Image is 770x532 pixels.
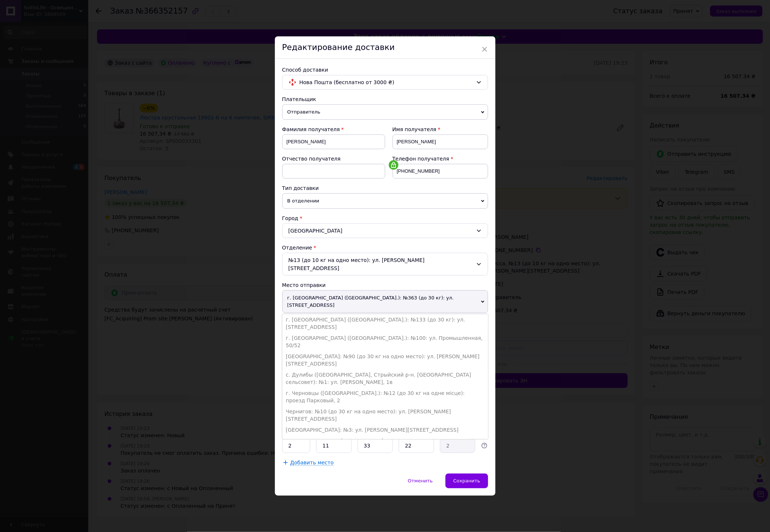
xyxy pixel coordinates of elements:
[282,290,488,313] span: г. [GEOGRAPHIC_DATA] ([GEOGRAPHIC_DATA].): №363 (до 30 кг): ул. [STREET_ADDRESS]
[282,66,488,73] div: Способ доставки
[282,388,488,406] li: г. Черновцы ([GEOGRAPHIC_DATA].): №12 (до 30 кг на одне місце): проезд Парковый, 2
[282,435,488,446] li: Харьков: №8: ул. М. [PERSON_NAME], 28/30
[481,43,488,55] span: ×
[393,164,488,179] input: +380
[282,406,488,424] li: Чернигов: №10 (до 30 кг на одно место): ул. [PERSON_NAME][STREET_ADDRESS]
[282,253,488,276] div: №13 (до 10 кг на одно место): ул. [PERSON_NAME][STREET_ADDRESS]
[282,193,488,209] span: В отделении
[290,460,334,466] span: Добавить место
[282,314,488,332] li: г. [GEOGRAPHIC_DATA] ([GEOGRAPHIC_DATA].): №133 (до 30 кг): ул. [STREET_ADDRESS]
[282,104,488,120] span: Отправитель
[282,223,488,238] div: [GEOGRAPHIC_DATA]
[282,332,488,351] li: г. [GEOGRAPHIC_DATA] ([GEOGRAPHIC_DATA].): №100: ул. Промышленная, 50/52
[282,424,488,435] li: [GEOGRAPHIC_DATA]: №3: ул. [PERSON_NAME][STREET_ADDRESS]
[393,156,450,162] span: Телефон получателя
[453,478,480,484] span: Сохранить
[282,126,340,132] span: Фамилия получателя
[282,185,319,191] span: Тип доставки
[282,156,341,162] span: Отчество получателя
[275,36,495,59] div: Редактирование доставки
[282,282,326,288] span: Место отправки
[282,215,488,222] div: Город
[393,126,437,132] span: Имя получателя
[300,78,473,86] span: Нова Пошта (бесплатно от 3000 ₴)
[408,478,433,484] span: Отменить
[282,96,316,102] span: Плательщик
[282,369,488,388] li: с. Дулибы ([GEOGRAPHIC_DATA], Стрыйский р-н. [GEOGRAPHIC_DATA] сельсовет): №1: ул. [PERSON_NAME], 1в
[282,244,488,251] div: Отделение
[282,351,488,369] li: [GEOGRAPHIC_DATA]: №90 (до 30 кг на одно место): ул. [PERSON_NAME][STREET_ADDRESS]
